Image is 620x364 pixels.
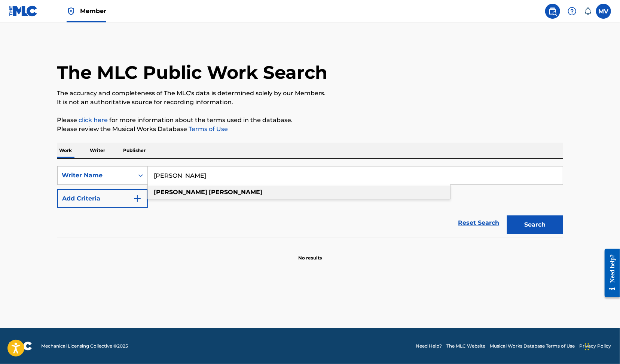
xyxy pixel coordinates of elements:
[57,61,328,84] h1: The MLC Public Work Search
[583,328,620,364] iframe: Chat Widget
[507,215,563,234] button: Search
[416,343,442,349] a: Need Help?
[490,343,575,349] a: Musical Works Database Terms of Use
[565,4,580,19] div: Help
[57,98,563,107] p: It is not an authoritative source for recording information.
[596,4,611,19] div: User Menu
[57,189,148,208] button: Add Criteria
[298,246,322,261] p: No results
[80,7,106,15] span: Member
[584,7,592,15] div: Notifications
[88,143,108,158] p: Writer
[446,343,485,349] a: The MLC Website
[133,194,142,203] img: 9d2ae6d4665cec9f34b9.svg
[548,7,557,16] img: search
[57,125,563,134] p: Please review the Musical Works Database
[599,243,620,303] iframe: Resource Center
[209,189,263,196] strong: [PERSON_NAME]
[57,89,563,98] p: The accuracy and completeness of The MLC's data is determined solely by our Members.
[57,166,563,238] form: Search Form
[545,4,560,19] a: Public Search
[121,143,148,158] p: Publisher
[57,143,74,158] p: Work
[585,336,589,358] div: Drag
[79,116,108,124] a: click here
[67,7,76,16] img: Top Rightsholder
[568,7,577,16] img: help
[62,171,129,180] div: Writer Name
[154,189,208,196] strong: [PERSON_NAME]
[187,125,228,133] a: Terms of Use
[9,6,38,16] img: MLC Logo
[41,343,128,349] span: Mechanical Licensing Collective © 2025
[455,215,503,231] a: Reset Search
[57,116,563,125] p: Please for more information about the terms used in the database.
[9,342,32,351] img: logo
[579,343,611,349] a: Privacy Policy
